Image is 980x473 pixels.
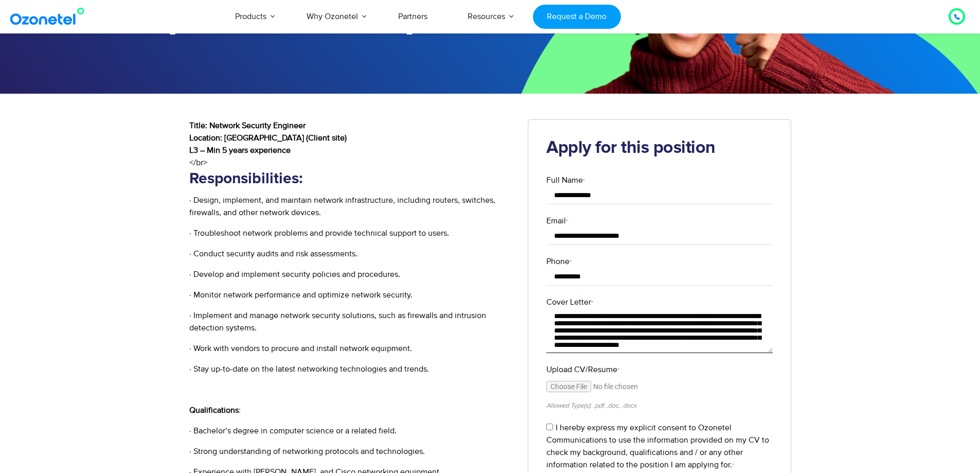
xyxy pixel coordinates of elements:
[189,268,513,281] p: · Develop and implement security policies and procedures.
[546,401,636,410] small: Allowed Type(s): .pdf, .doc, .docx
[546,215,773,227] label: Email
[533,5,621,29] a: Request a Demo
[189,445,513,458] p: · Strong understanding of networking protocols and technologies.
[189,145,291,155] b: L3 – Min 5 years experience
[189,425,513,437] p: · Bachelor’s degree in computer science or a related field.
[189,363,513,375] p: · Stay up-to-date on the latest networking technologies and trends.
[189,342,513,355] p: · Work with vendors to procure and install network equipment.
[546,296,773,308] label: Cover Letter
[189,405,239,415] b: Qualifications
[189,289,513,301] p: · Monitor network performance and optimize network security.
[189,248,513,260] p: · Conduct security audits and risk assessments.
[189,227,513,239] p: · Troubleshoot network problems and provide technical support to users.
[546,423,769,470] label: I hereby express my explicit consent to Ozonetel Communications to use the information provided o...
[189,120,306,131] b: Title: Network Security Engineer
[189,171,302,186] b: Responsibilities:
[189,156,513,169] div: </br>
[189,404,513,416] p: :
[189,309,513,334] p: · Implement and manage network security solutions, such as firewalls and intrusion detection syst...
[189,133,347,143] b: Location: [GEOGRAPHIC_DATA] (Client site)
[546,363,773,376] label: Upload CV/Resume
[546,138,773,159] h2: Apply for this position
[189,194,513,219] p: · Design, implement, and maintain network infrastructure, including routers, switches, firewalls,...
[546,255,773,268] label: Phone
[546,174,773,186] label: Full Name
